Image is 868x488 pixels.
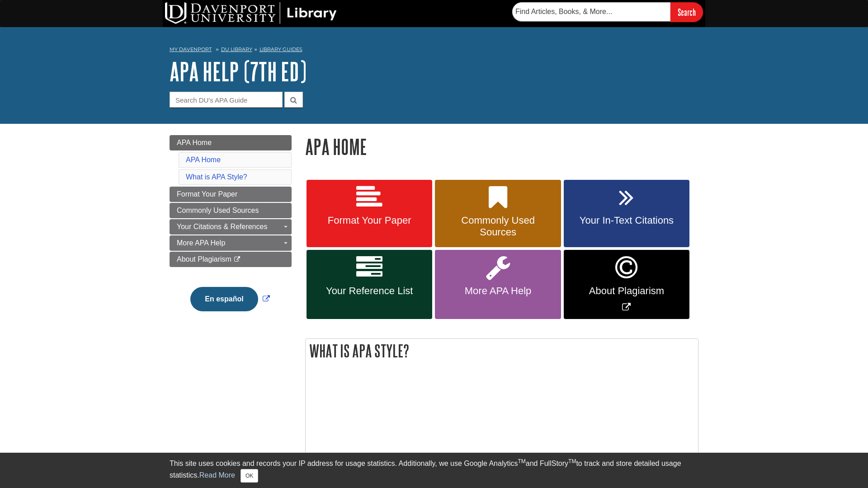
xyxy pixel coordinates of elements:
a: More APA Help [435,250,561,319]
a: APA Help (7th Ed) [170,57,307,85]
h2: What is APA Style? [306,339,698,363]
div: Guide Page Menu [170,135,292,327]
a: DU Library [221,46,252,52]
sup: TM [518,458,525,465]
a: What is APA Style? [186,173,247,181]
span: More APA Help [177,239,225,247]
a: Read More [199,471,235,479]
span: Your Reference List [313,285,425,297]
span: About Plagiarism [571,285,683,297]
a: Commonly Used Sources [435,180,561,248]
h1: APA Home [305,135,698,158]
a: Library Guides [259,46,302,52]
a: Your Citations & References [170,219,292,235]
button: Close [241,469,258,483]
button: En español [190,287,258,311]
a: Format Your Paper [307,180,432,248]
a: APA Home [186,156,221,164]
a: Your Reference List [307,250,432,319]
a: Link opens in new window [564,250,689,319]
span: Commonly Used Sources [177,206,259,214]
a: About Plagiarism [170,252,292,267]
a: My Davenport [170,46,212,53]
a: Format Your Paper [170,187,292,202]
a: Commonly Used Sources [170,203,292,218]
a: Your In-Text Citations [564,180,689,248]
a: APA Home [170,135,292,150]
span: Your In-Text Citations [571,215,683,226]
sup: TM [568,458,576,465]
span: About Plagiarism [177,255,231,263]
input: Find Articles, Books, & More... [512,2,670,21]
input: Search DU's APA Guide [170,92,283,108]
img: DU Library [165,2,337,24]
i: This link opens in a new window [233,257,241,263]
a: More APA Help [170,235,292,251]
div: This site uses cookies and records your IP address for usage statistics. Additionally, we use Goo... [170,458,698,483]
input: Search [670,2,703,22]
form: Searches DU Library's articles, books, and more [512,2,703,22]
span: Format Your Paper [313,215,425,226]
span: Commonly Used Sources [442,215,554,238]
span: APA Home [177,139,212,146]
span: Format Your Paper [177,190,237,198]
nav: breadcrumb [170,43,698,58]
span: More APA Help [442,285,554,297]
a: Link opens in new window [188,295,272,303]
span: Your Citations & References [177,223,267,230]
